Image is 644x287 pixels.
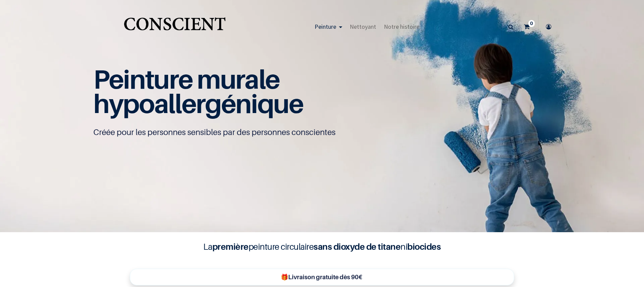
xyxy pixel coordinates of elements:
span: Nettoyant [350,23,376,30]
b: première [212,241,249,252]
span: Peinture murale [93,63,280,95]
a: 0 [519,15,538,39]
a: Logo of Conscient [122,14,227,40]
a: Peinture [310,15,346,39]
b: sans dioxyde de titane [314,241,400,252]
span: hypoallergénique [93,88,303,119]
p: Créée pour les personnes sensibles par des personnes conscientes [93,127,551,138]
sup: 0 [528,20,535,27]
b: biocides [407,241,441,252]
h4: La peinture circulaire ni [187,240,457,253]
span: Notre histoire [384,23,419,30]
img: Conscient [122,14,227,40]
b: 🎁Livraison gratuite dès 90€ [281,273,362,281]
span: Peinture [315,23,336,30]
